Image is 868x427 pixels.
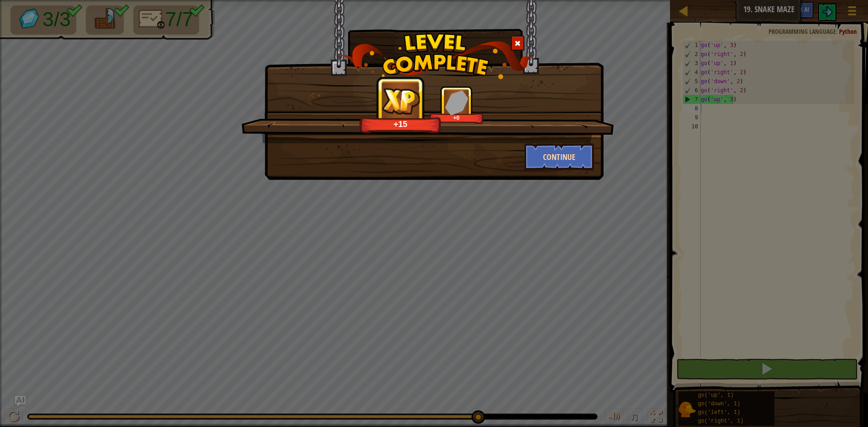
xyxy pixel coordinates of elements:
div: +15 [362,119,439,129]
button: Continue [524,143,594,170]
img: reward_icon_xp.png [381,87,421,115]
img: reward_icon_gems.png [445,90,468,115]
div: +0 [431,114,482,121]
div: Amazing. [284,125,570,134]
img: level_complete.png [337,33,531,79]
